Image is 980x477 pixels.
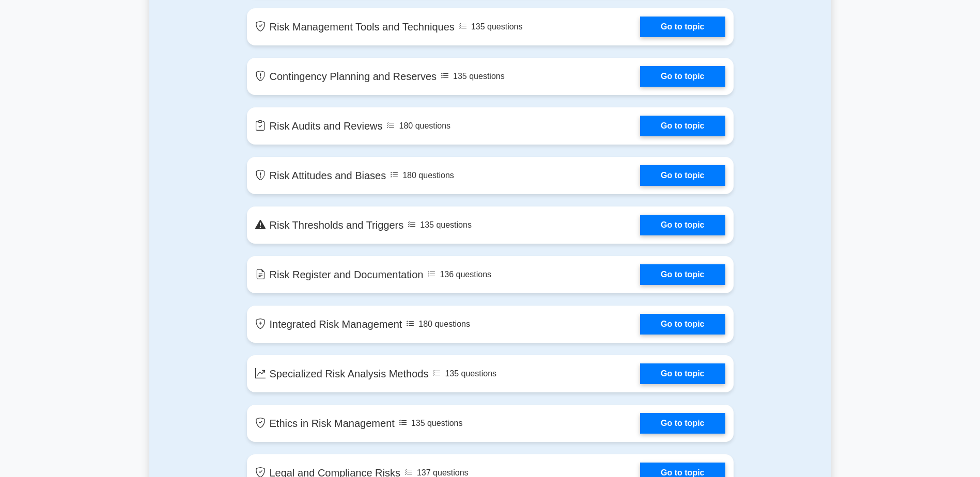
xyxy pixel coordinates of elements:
a: Go to topic [640,215,725,235]
a: Go to topic [640,116,725,136]
a: Go to topic [640,314,725,335]
a: Go to topic [640,264,725,285]
a: Go to topic [640,413,725,434]
a: Go to topic [640,66,725,87]
a: Go to topic [640,165,725,186]
a: Go to topic [640,17,725,37]
a: Go to topic [640,363,725,384]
